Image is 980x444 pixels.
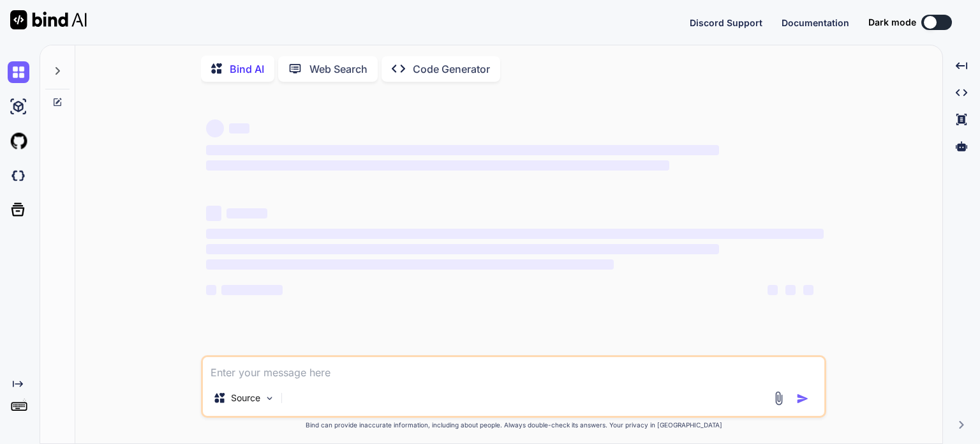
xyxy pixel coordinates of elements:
span: ‌ [803,285,813,295]
span: ‌ [206,285,216,295]
span: Dark mode [868,16,916,29]
img: ai-studio [8,96,29,118]
img: icon [796,392,809,405]
img: Bind AI [10,10,87,29]
span: ‌ [221,285,283,295]
img: Pick Models [264,393,275,404]
span: ‌ [206,119,224,137]
img: chat [8,61,29,83]
img: attachment [771,391,786,406]
span: ‌ [226,208,267,218]
img: darkCloudIdeIcon [8,165,29,187]
button: Documentation [782,16,849,29]
span: ‌ [206,145,718,155]
span: ‌ [206,229,824,239]
span: ‌ [229,123,249,134]
span: ‌ [206,206,221,221]
p: Code Generator [413,61,490,77]
span: ‌ [206,160,669,171]
button: Discord Support [690,16,762,29]
span: ‌ [768,285,778,295]
span: ‌ [206,244,718,254]
img: githubLight [8,130,29,152]
span: Discord Support [690,17,762,28]
p: Source [231,392,260,404]
p: Web Search [309,61,367,77]
span: Documentation [782,17,849,28]
p: Bind can provide inaccurate information, including about people. Always double-check its answers.... [201,420,826,430]
p: Bind AI [230,61,264,77]
span: ‌ [785,285,796,295]
span: ‌ [206,259,614,270]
